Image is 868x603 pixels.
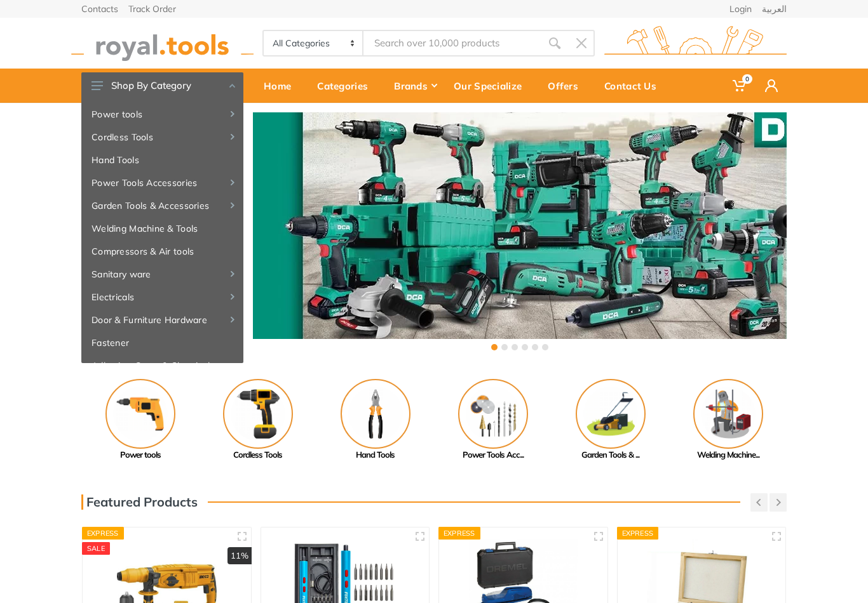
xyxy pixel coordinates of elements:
img: Royal - Power tools [105,379,175,449]
button: Shop By Category [81,72,243,99]
img: royal.tools Logo [71,26,254,61]
h3: Featured Products [81,494,198,510]
span: 0 [742,74,752,84]
a: Our Specialize [445,69,539,103]
img: Royal - Welding Machine & Tools [693,379,763,449]
a: Door & Furniture Hardware [81,308,243,331]
img: Royal - Cordless Tools [223,379,293,449]
a: Welding Machine... [669,379,787,461]
div: Welding Machine... [669,449,787,461]
div: 11% [227,547,252,565]
a: Login [729,4,752,13]
div: Offers [539,72,595,99]
div: Categories [308,72,385,99]
a: Fastener [81,331,243,354]
a: العربية [762,4,787,13]
div: Express [617,527,659,540]
a: Hand Tools [316,379,434,461]
a: Garden Tools & Accessories [81,194,243,217]
div: Express [82,527,124,540]
a: Cordless Tools [199,379,316,461]
div: Garden Tools & ... [552,449,669,461]
a: Hand Tools [81,149,243,171]
a: Power Tools Acc... [434,379,552,461]
div: Cordless Tools [199,449,316,461]
img: Royal - Garden Tools & Accessories [576,379,646,449]
div: Our Specialize [445,72,539,99]
div: Brands [385,72,445,99]
img: royal.tools Logo [604,26,787,61]
div: Power tools [81,449,199,461]
a: Power Tools Accessories [81,171,243,194]
div: Hand Tools [316,449,434,461]
a: Welding Machine & Tools [81,217,243,240]
div: Power Tools Acc... [434,449,552,461]
a: Home [255,69,308,103]
a: Contacts [81,4,118,13]
img: Royal - Power Tools Accessories [458,379,528,449]
img: Royal - Hand Tools [341,379,410,449]
div: Home [255,72,308,99]
a: 0 [724,69,756,103]
a: Power tools [81,103,243,126]
a: Categories [308,69,385,103]
a: Compressors & Air tools [81,240,243,263]
div: Express [438,527,480,540]
div: SALE [82,542,110,555]
a: Offers [539,69,595,103]
a: Track Order [128,4,176,13]
select: Category [264,31,363,55]
a: Cordless Tools [81,126,243,149]
a: Electricals [81,286,243,308]
a: Garden Tools & ... [552,379,669,461]
a: Power tools [81,379,199,461]
a: Sanitary ware [81,263,243,286]
a: Adhesive, Spray & Chemical [81,354,243,377]
a: Contact Us [595,69,674,103]
input: Site search [363,30,541,56]
div: Contact Us [595,72,674,99]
